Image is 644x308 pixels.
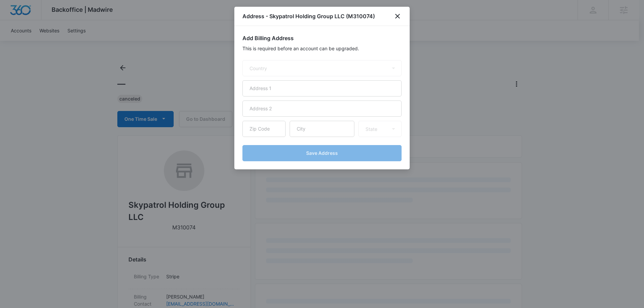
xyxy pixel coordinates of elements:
[290,121,354,137] input: City
[242,34,402,42] h2: Add Billing Address
[393,12,402,20] button: close
[242,101,402,117] input: Address 2
[242,12,375,20] h1: Address - Skypatrol Holding Group LLC (M310074)
[242,45,402,52] p: This is required before an account can be upgraded.
[242,80,402,96] input: Address 1
[242,121,286,137] input: Zip Code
